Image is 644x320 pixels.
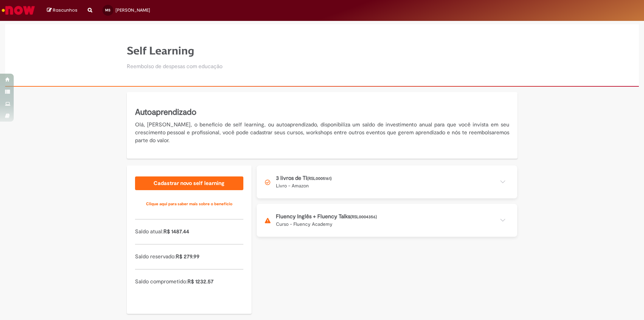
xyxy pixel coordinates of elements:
[105,8,110,12] span: MS
[187,278,214,285] span: R$ 1232.57
[163,228,189,235] span: R$ 1487.44
[135,228,243,236] p: Saldo atual:
[116,7,150,13] span: [PERSON_NAME]
[127,64,222,70] h2: Reembolso de despesas com educação
[135,107,509,118] h5: Autoaprendizado
[135,253,243,261] p: Saldo reservado:
[135,197,243,211] a: Clique aqui para saber mais sobre o benefício
[135,121,509,145] p: Olá, [PERSON_NAME], o benefício de self learning, ou autoaprendizado, disponibiliza um saldo de i...
[127,45,222,57] h1: Self Learning
[176,253,199,260] span: R$ 279.99
[53,7,77,13] span: Rascunhos
[135,278,243,286] p: Saldo comprometido:
[1,3,36,17] img: ServiceNow
[135,176,243,190] a: Cadastrar novo self learning
[47,7,77,14] a: Rascunhos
